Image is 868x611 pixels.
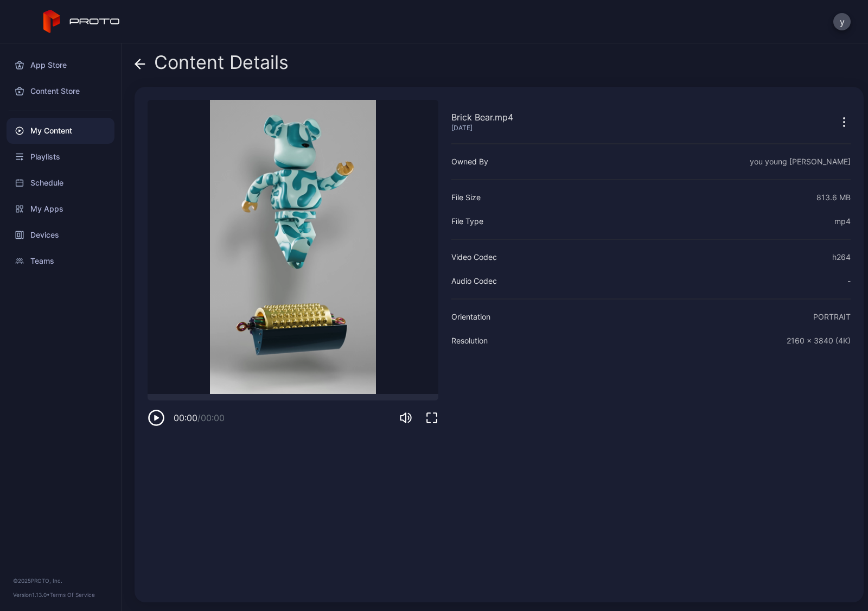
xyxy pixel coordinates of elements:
a: Content Store [7,78,114,104]
div: Video Codec [451,251,497,264]
div: 2160 x 3840 (4K) [787,334,851,347]
a: My Content [7,118,114,144]
a: Playlists [7,144,114,170]
div: File Type [451,215,483,228]
div: Brick Bear.mp4 [451,111,513,124]
span: Version 1.13.0 • [13,591,50,598]
div: - [847,275,851,288]
a: Teams [7,248,114,274]
span: / 00:00 [197,412,225,423]
div: Orientation [451,310,490,323]
a: Devices [7,222,114,248]
div: Content Details [135,52,289,78]
div: File Size [451,191,481,204]
video: Sorry, your browser doesn‘t support embedded videos [148,100,438,394]
div: PORTRAIT [813,310,851,323]
a: Schedule [7,170,114,196]
div: © 2025 PROTO, Inc. [13,576,108,585]
div: Owned By [451,155,488,168]
div: you young [PERSON_NAME] [750,155,851,168]
div: Audio Codec [451,275,497,288]
a: My Apps [7,196,114,222]
div: mp4 [834,215,851,228]
div: h264 [832,251,851,264]
a: App Store [7,52,114,78]
button: y [833,13,851,30]
div: 813.6 MB [816,191,851,204]
a: Terms Of Service [50,591,95,598]
div: Resolution [451,334,488,347]
div: 00:00 [174,411,225,424]
div: [DATE] [451,124,513,132]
